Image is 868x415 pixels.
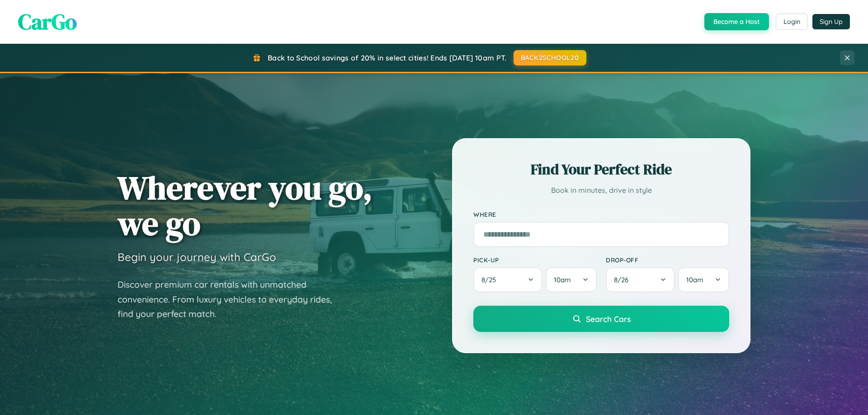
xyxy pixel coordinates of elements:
span: 10am [686,275,703,284]
label: Where [473,210,729,218]
label: Pick-up [473,256,597,264]
span: Search Cars [586,314,631,324]
button: Sign Up [812,14,850,29]
span: Back to School savings of 20% in select cities! Ends [DATE] 10am PT. [268,53,506,62]
button: 10am [678,267,729,292]
button: Search Cars [473,306,729,332]
button: 8/25 [473,267,542,292]
span: 8 / 26 [614,275,633,284]
h2: Find Your Perfect Ride [473,159,729,179]
button: Login [776,14,808,30]
button: 10am [546,267,597,292]
p: Discover premium car rentals with unmatched convenience. From luxury vehicles to everyday rides, ... [118,277,344,322]
button: Become a Host [704,13,769,30]
label: Drop-off [606,256,729,264]
span: 8 / 25 [481,275,500,284]
p: Book in minutes, drive in style [473,184,729,197]
button: BACK2SCHOOL20 [514,50,586,65]
span: 10am [554,275,571,284]
h1: Wherever you go, we go [118,170,373,241]
span: CarGo [18,7,77,37]
button: 8/26 [606,267,675,292]
h3: Begin your journey with CarGo [118,250,276,264]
